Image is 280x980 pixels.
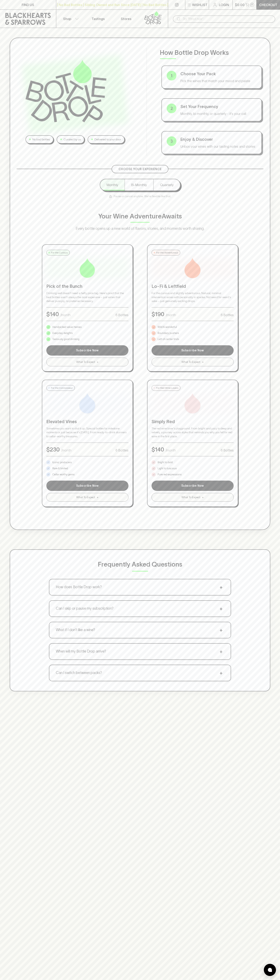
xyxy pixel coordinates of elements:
p: Can I skip or pause my subscription? [56,606,113,611]
p: /month [61,448,71,453]
button: What To Expect+ [152,358,234,366]
p: Login [219,2,229,7]
p: Every bottle opens up a new world of flavors, stories, and moments worth sharing. [59,226,221,231]
button: Monthly [100,179,125,191]
div: 2 [167,104,176,113]
p: Sometimes you want to dial it up. Special bottles for milestone moments or just because it's [DAT... [46,427,128,439]
span: Awaits [162,213,182,220]
p: For the Adventurous [156,251,178,254]
button: How does Bottle Drop work?+ [49,579,231,595]
p: Bright to bold [158,460,173,464]
p: When will my Bottle Drop arrive? [56,649,106,654]
p: 6 Bottles [221,448,234,453]
p: For Red Wine Lovers [156,386,178,390]
p: For the Curious [51,251,68,254]
p: Rare & limited [52,466,68,470]
p: Cellar worthy gems [52,473,74,477]
p: Choose Your Experience [119,167,162,171]
p: Pause or cancel anytime. We're flexible like that. [109,194,171,198]
p: Wishlist [192,2,208,7]
p: For the Connoisseur [51,386,73,390]
span: + [218,627,224,633]
p: 6 Bottles [221,313,234,317]
span: + [202,360,204,364]
p: Enjoy & Discover [180,136,257,142]
a: Stores [112,10,140,28]
p: No bad bottles [32,137,50,142]
p: How Bottle Drop Works [160,48,263,57]
p: Set Your Frequency [180,104,257,110]
button: What To Expect+ [152,493,234,502]
p: Stores [121,16,131,21]
p: Frequently Asked Questions [98,559,182,569]
p: The red wine lover's playground. From bright and juicy to deep and velvety, a journey across styl... [152,427,234,439]
span: What To Expect [181,360,200,364]
span: What To Expect [76,360,95,364]
p: Handpicked value heroes [52,325,82,329]
img: bubble-icon [268,968,272,972]
p: /month [166,313,176,317]
p: Delivered to your door [94,137,121,142]
p: Wild & wonderful [158,325,177,329]
span: + [218,670,224,676]
img: Pick of the Bunch [77,258,98,278]
button: What To Expect+ [46,493,128,502]
p: Simply Red [152,418,234,425]
p: Your Wine Adventure [98,211,182,221]
span: + [218,648,224,655]
p: 6 Bottles [116,448,128,453]
span: + [97,360,99,364]
p: /month [166,448,176,453]
span: + [218,606,224,612]
img: Lo-Fi & Leftfield [182,258,203,278]
span: What To Expect [181,495,200,499]
button: Subscribe Now [46,481,128,491]
p: Light to luscious [158,466,177,470]
p: 6 Bottles [116,313,128,317]
p: Monthly, bi-monthly, or quarterly - it's your call [180,111,257,116]
p: Everyday delights [52,331,73,335]
span: + [218,584,224,590]
p: $ 140 [46,310,59,318]
p: Seriously good drinking [52,337,80,341]
p: Curated by us [64,137,81,142]
button: Subscribe Now [152,345,234,356]
p: Unbox your wines with our tasting notes and stories [180,144,257,149]
img: Simply Red [182,393,203,413]
p: For the curious and slightly adventurous. Natural, minimal intervention wines with personality in... [152,291,234,303]
button: When will my Bottle Drop arrive?+ [49,644,231,659]
span: What To Expect [76,495,95,499]
div: 3 [167,136,176,146]
img: Bottle Drop [25,60,106,122]
button: What To Expect+ [46,358,128,366]
button: Shop [56,10,84,28]
input: Try "Pinot noir" [183,16,272,22]
button: Subscribe Now [46,345,128,356]
p: Shop [63,16,71,21]
p: Checkout [259,2,277,7]
p: Iconic producers [52,460,72,464]
div: 1 [167,71,176,81]
p: How does Bottle Drop work? [56,584,102,590]
p: $ 140 [152,445,164,454]
button: What if I don't like a wine?+ [49,622,231,638]
button: Can I skip or pause my subscription?+ [49,601,231,617]
p: 0 [251,4,253,6]
p: Left of center finds [158,337,179,341]
span: + [202,495,204,499]
p: /month [60,313,71,317]
p: Choose Your Pack [180,71,257,77]
p: FIND US [22,2,34,7]
p: Lo-Fi & Leftfield [152,283,234,290]
a: Tastings [84,10,112,28]
p: $ 190 [152,310,164,318]
p: Pure red expressions [158,473,181,477]
button: Bi-Monthly [125,179,153,191]
img: Elevated Vines [77,393,98,413]
p: Boundary pushers [158,331,179,335]
p: Can I switch between packs? [56,670,102,676]
button: Quarterly [153,179,180,191]
p: Pick the wines that match your mood and palate [180,78,257,83]
button: Can I switch between packs?+ [49,665,231,681]
p: $ 230 [46,445,60,454]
